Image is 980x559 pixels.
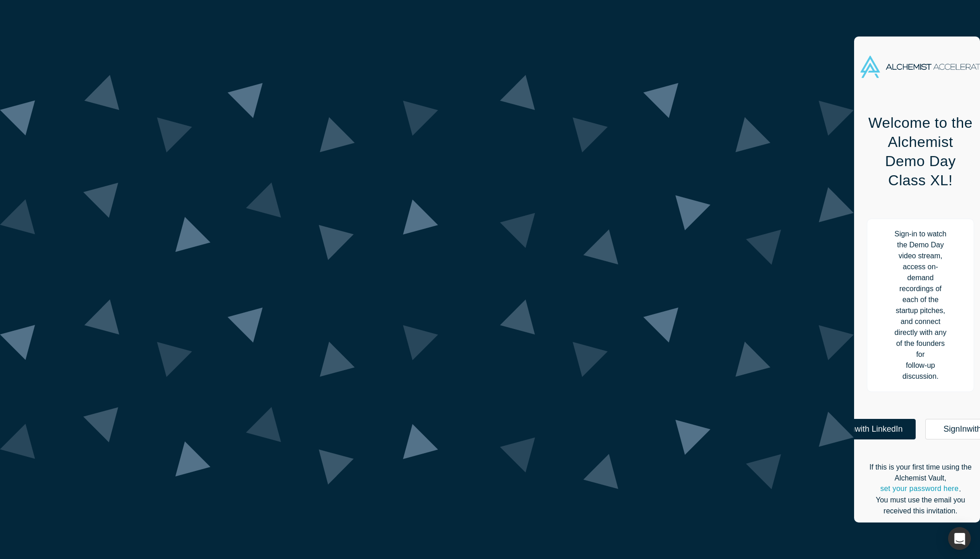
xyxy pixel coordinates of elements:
[867,219,974,392] p: Sign-in to watch the Demo Day video stream, access on-demand recordings of each of the startup pi...
[867,113,974,190] h1: Welcome to the Alchemist Demo Day Class XL!
[818,419,916,439] a: SignInwith LinkedIn
[880,483,959,495] a: set your password here
[867,462,974,517] p: If this is your first time using the Alchemist Vault, . You must use the email you received this ...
